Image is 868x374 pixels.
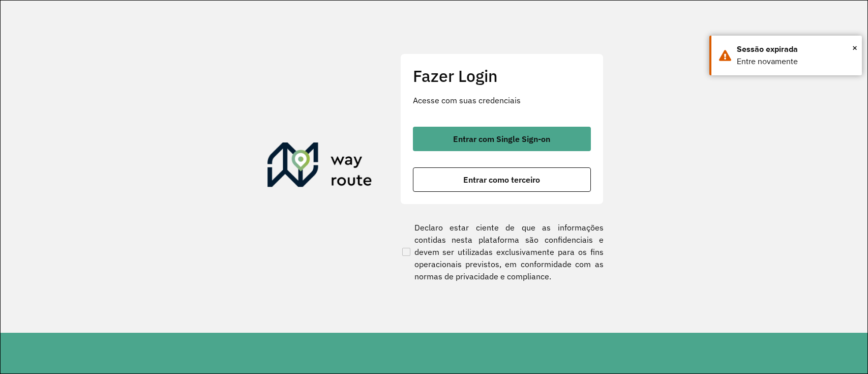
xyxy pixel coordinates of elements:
[413,94,591,106] p: Acesse com suas credenciais
[413,127,591,151] button: button
[413,66,591,85] h2: Fazer Login
[737,43,854,55] div: Sessão expirada
[267,142,372,191] img: Roteirizador AmbevTech
[852,40,857,55] span: ×
[737,55,854,68] div: Entre novamente
[463,176,540,184] span: Entrar como terceiro
[413,167,591,192] button: button
[453,135,550,143] span: Entrar com Single Sign-on
[400,221,604,282] label: Declaro estar ciente de que as informações contidas nesta plataforma são confidenciais e devem se...
[852,40,857,55] button: Close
